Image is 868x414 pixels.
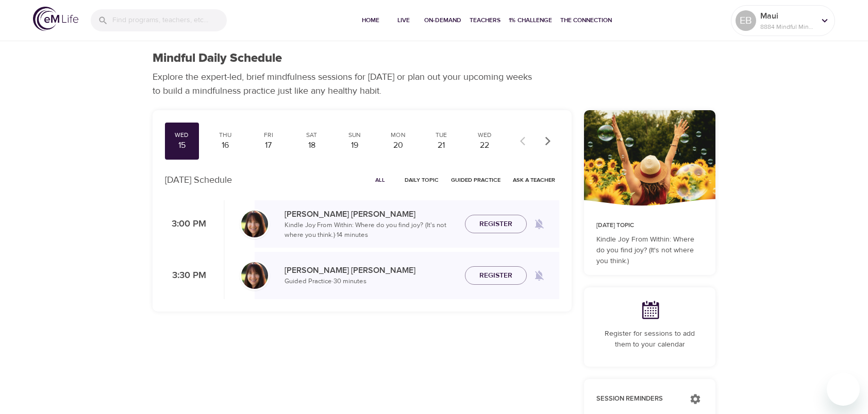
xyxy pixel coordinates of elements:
[509,172,559,188] button: Ask a Teacher
[285,264,457,277] p: [PERSON_NAME] [PERSON_NAME]
[424,15,461,26] span: On-Demand
[736,10,756,31] div: EB
[527,212,552,236] span: Remind me when a class goes live every Wednesday at 3:00 PM
[509,15,552,26] span: 1% Challenge
[513,175,555,185] span: Ask a Teacher
[385,131,411,140] div: Mon
[299,131,325,140] div: Sat
[165,217,206,231] p: 3:00 PM
[428,131,454,140] div: Tue
[368,175,392,185] span: All
[358,15,383,26] span: Home
[241,262,268,289] img: Andrea_Lieberstein-min.jpg
[391,15,416,26] span: Live
[451,175,500,185] span: Guided Practice
[153,70,539,98] p: Explore the expert-led, brief mindfulness sessions for [DATE] or plan out your upcoming weeks to ...
[479,269,512,282] span: Register
[112,9,227,31] input: Find programs, teachers, etc...
[153,51,282,66] h1: Mindful Daily Schedule
[385,140,411,151] div: 20
[560,15,612,26] span: The Connection
[527,263,552,288] span: Remind me when a class goes live every Wednesday at 3:30 PM
[299,140,325,151] div: 18
[760,10,815,22] p: Maui
[342,140,368,151] div: 19
[256,140,281,151] div: 17
[212,140,238,151] div: 16
[760,22,815,31] p: 8884 Mindful Minutes
[596,221,703,230] p: [DATE] Topic
[465,266,527,285] button: Register
[285,220,457,240] p: Kindle Joy From Within: Where do you find joy? (It's not where you think.) · 14 minutes
[165,173,232,187] p: [DATE] Schedule
[256,131,281,140] div: Fri
[465,215,527,234] button: Register
[342,131,368,140] div: Sun
[169,140,195,151] div: 15
[285,208,457,220] p: [PERSON_NAME] [PERSON_NAME]
[447,172,505,188] button: Guided Practice
[596,329,703,350] p: Register for sessions to add them to your calendar
[596,394,679,404] p: Session Reminders
[470,15,500,26] span: Teachers
[165,269,206,283] p: 3:30 PM
[596,234,703,267] p: Kindle Joy From Within: Where do you find joy? (It's not where you think.)
[428,140,454,151] div: 21
[405,175,439,185] span: Daily Topic
[400,172,443,188] button: Daily Topic
[472,131,497,140] div: Wed
[363,172,396,188] button: All
[827,373,860,406] iframe: Button to launch messaging window
[285,277,457,287] p: Guided Practice · 30 minutes
[33,7,78,31] img: logo
[169,131,195,140] div: Wed
[472,140,497,151] div: 22
[241,211,268,237] img: Andrea_Lieberstein-min.jpg
[212,131,238,140] div: Thu
[479,218,512,231] span: Register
